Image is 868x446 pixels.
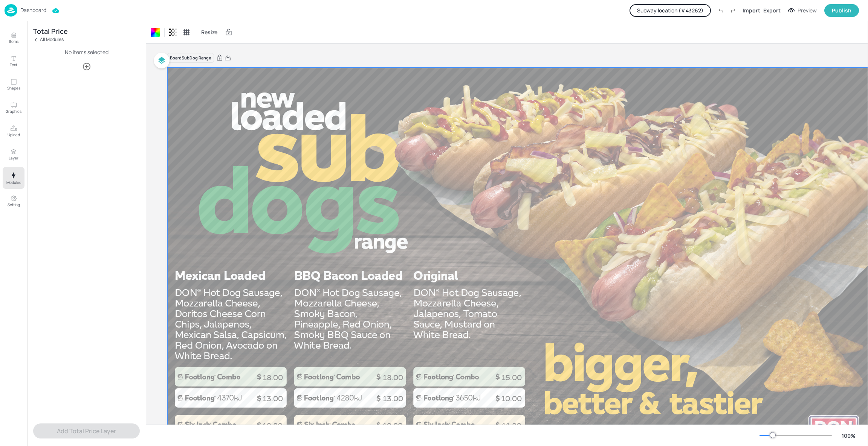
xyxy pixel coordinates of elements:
[3,120,24,142] button: Upload
[6,109,21,114] p: Graphics
[8,202,20,207] p: Setting
[167,53,214,63] div: Board SubDog Range
[5,4,17,17] img: logo-86c26b7e.jpg
[824,4,859,17] button: Publish
[356,420,430,431] p: 12.80
[3,50,24,72] button: Text
[9,39,18,44] p: Items
[236,420,310,431] p: 12.80
[475,420,549,431] p: 11.80
[40,37,64,42] p: All Modules
[65,49,108,56] div: No items selected
[33,29,140,34] div: Total Price
[3,144,24,165] button: Layer
[236,372,310,383] p: 18.00
[727,4,740,17] label: Redo (Ctrl + Y)
[743,6,760,14] div: Import
[630,4,711,17] button: Subway location (#43262)
[3,74,24,96] button: Shapes
[20,8,46,13] p: Dashboard
[7,85,20,91] p: Shapes
[3,167,24,189] button: Modules
[475,372,549,383] p: 15.00
[832,6,851,15] div: Publish
[763,6,781,14] div: Export
[10,62,17,67] p: Text
[784,5,821,16] button: Preview
[3,27,24,49] button: Items
[714,4,727,17] label: Undo (Ctrl + Z)
[8,132,20,137] p: Upload
[3,97,24,119] button: Graphics
[501,394,522,403] span: 10.00
[356,372,430,383] p: 18.00
[9,155,18,161] p: Layer
[3,190,24,212] button: Setting
[6,180,21,185] p: Modules
[263,394,283,403] span: 13.00
[383,394,403,403] span: 13.00
[839,432,857,440] div: 100 %
[798,6,817,15] div: Preview
[200,28,219,36] span: Resize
